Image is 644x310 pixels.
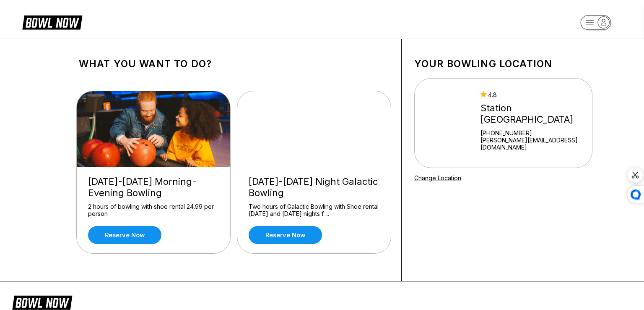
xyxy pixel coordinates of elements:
[79,58,389,70] h1: What you want to do?
[480,102,589,125] div: Station [GEOGRAPHIC_DATA]
[237,91,392,167] img: Friday-Saturday Night Galactic Bowling
[77,91,231,167] img: Friday-Sunday Morning-Evening Bowling
[414,58,592,70] h1: Your bowling location
[414,174,461,181] a: Change Location
[480,129,589,137] div: [PHONE_NUMBER]
[426,92,473,155] img: Station 300 Bluffton
[88,176,219,199] div: [DATE]-[DATE] Morning-Evening Bowling
[480,137,589,151] a: [PERSON_NAME][EMAIL_ADDRESS][DOMAIN_NAME]
[249,226,322,244] a: Reserve now
[88,226,161,244] a: Reserve now
[480,91,589,98] div: 4.8
[249,176,379,199] div: [DATE]-[DATE] Night Galactic Bowling
[88,203,219,218] div: 2 hours of bowling with shoe rental 24.99 per person
[249,203,379,218] div: Two hours of Galactic Bowling with Shoe rental [DATE] and [DATE] nights f ...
